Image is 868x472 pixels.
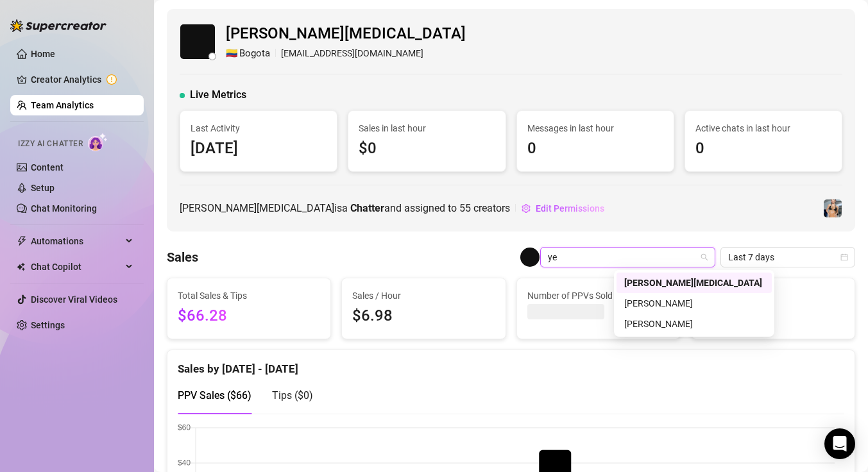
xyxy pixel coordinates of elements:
img: Yerit Ibarra Tao [520,248,540,267]
span: Bogota [239,46,270,62]
div: Olamoyegun Abdulmumeen [617,314,772,334]
div: [EMAIL_ADDRESS][DOMAIN_NAME] [226,46,466,62]
div: [PERSON_NAME] [624,296,764,310]
span: Last Activity [191,121,327,135]
b: Chatter [350,202,384,214]
span: 0 [527,137,663,161]
a: Chat Monitoring [31,203,97,214]
span: Automations [31,231,122,251]
div: [PERSON_NAME][MEDICAL_DATA] [624,276,764,290]
span: Sales in last hour [359,121,495,135]
div: Lyza Reyes [617,293,772,314]
a: Discover Viral Videos [31,294,117,305]
span: $0 [359,137,495,161]
div: Open Intercom Messenger [824,428,855,459]
img: logo-BBDzfeDw.svg [10,19,106,32]
span: 55 [459,202,471,214]
a: Team Analytics [31,100,94,110]
span: [DATE] [191,137,327,161]
span: [PERSON_NAME][MEDICAL_DATA] [226,22,466,46]
a: Content [31,162,64,173]
span: Edit Permissions [536,203,604,214]
a: Setup [31,183,55,193]
span: Last 7 days [728,248,847,267]
div: Yerit Ibarra Tao [617,273,772,293]
div: [PERSON_NAME] [624,317,764,331]
span: $6.98 [352,304,495,328]
span: PPV Sales ( $66 ) [178,389,251,401]
span: Number of PPVs Sold [527,289,670,303]
span: $66.28 [178,304,320,328]
div: Sales by [DATE] - [DATE] [178,350,844,378]
span: [PERSON_NAME][MEDICAL_DATA] is a and assigned to creators [180,200,510,216]
img: Yerit Ibarra Tao [180,24,215,59]
span: setting [522,204,531,213]
button: Edit Permissions [521,198,605,219]
span: Active chats in last hour [695,121,831,135]
span: Total Sales & Tips [178,289,320,303]
a: Home [31,49,55,59]
span: Izzy AI Chatter [18,138,83,150]
img: Chat Copilot [17,262,25,271]
span: calendar [840,253,848,261]
img: Veronica [824,199,842,217]
span: Chat Copilot [31,257,122,277]
span: 🇨🇴 [226,46,238,62]
span: Tips ( $0 ) [272,389,313,401]
span: thunderbolt [17,236,27,246]
img: AI Chatter [88,133,108,151]
span: 0 [695,137,831,161]
a: Settings [31,320,65,330]
span: Sales / Hour [352,289,495,303]
a: Creator Analytics exclamation-circle [31,69,133,90]
span: Live Metrics [190,87,246,103]
h4: Sales [167,248,198,266]
span: Messages in last hour [527,121,663,135]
